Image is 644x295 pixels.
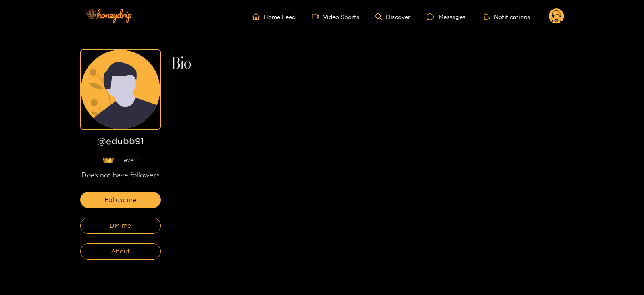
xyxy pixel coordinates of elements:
[481,12,533,21] button: Notifications
[104,195,136,205] span: Follow me
[120,156,139,164] span: Level 1
[80,136,161,150] h1: @ edubb91
[80,170,161,180] div: Does not have followers
[80,243,161,260] button: About
[102,157,114,163] img: lavel grade
[80,192,161,208] button: Follow me
[110,221,131,231] span: DM me
[252,13,296,20] a: Home Feed
[252,13,264,20] span: home
[375,13,411,20] a: Discover
[80,218,161,234] button: DM me
[171,57,564,71] h2: Bio
[312,13,359,20] a: Video Shorts
[111,247,130,256] span: About
[427,12,465,21] div: Messages
[312,13,323,20] span: video-camera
